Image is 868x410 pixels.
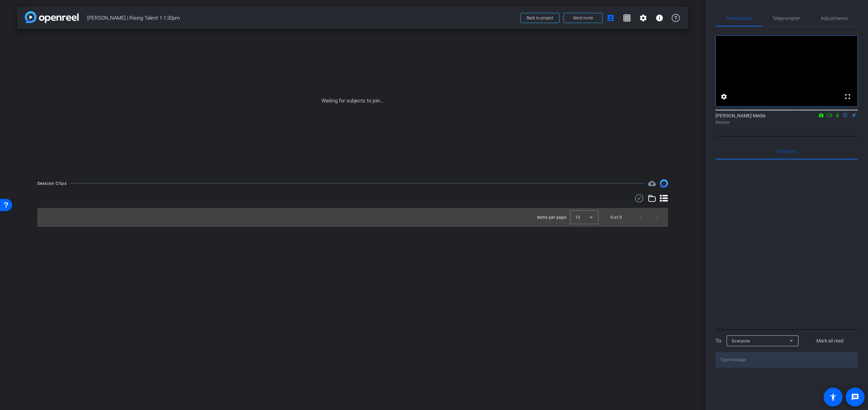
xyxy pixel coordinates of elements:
div: [PERSON_NAME] Media [715,112,858,125]
div: 0 of 0 [611,214,622,221]
mat-icon: flip [842,112,850,118]
mat-icon: info [655,14,664,22]
mat-icon: settings [639,14,647,22]
img: Session clips [660,179,668,188]
div: Items per page: [537,214,567,221]
button: Previous page [633,209,649,226]
span: Adjustments [821,16,848,21]
span: Participants [726,16,752,21]
div: Waiting for subjects to join... [17,29,688,173]
span: [PERSON_NAME] | Rising Talent 1-1:30pm [87,11,516,25]
img: app-logo [25,11,79,23]
mat-icon: fullscreen [844,93,852,101]
span: Everyone [777,149,796,154]
span: Everyone [732,339,750,344]
button: Back to project [520,13,559,23]
span: Send invite [573,15,593,21]
button: Mark all read [803,335,858,347]
div: Director [715,119,858,125]
mat-icon: cloud_upload [648,179,656,188]
span: Teleprompter [772,16,800,21]
div: Session Clips [37,180,67,187]
span: Back to project [527,16,553,20]
button: Send invite [564,13,603,23]
mat-icon: accessibility [829,393,837,401]
mat-icon: account_box [607,14,615,22]
mat-icon: grid_on [623,14,631,22]
button: Next page [649,209,665,226]
mat-icon: message [851,393,859,401]
span: Mark all read [816,337,844,345]
mat-icon: settings [720,93,728,101]
div: To: [715,337,722,345]
span: Destinations for your clips [648,179,656,188]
